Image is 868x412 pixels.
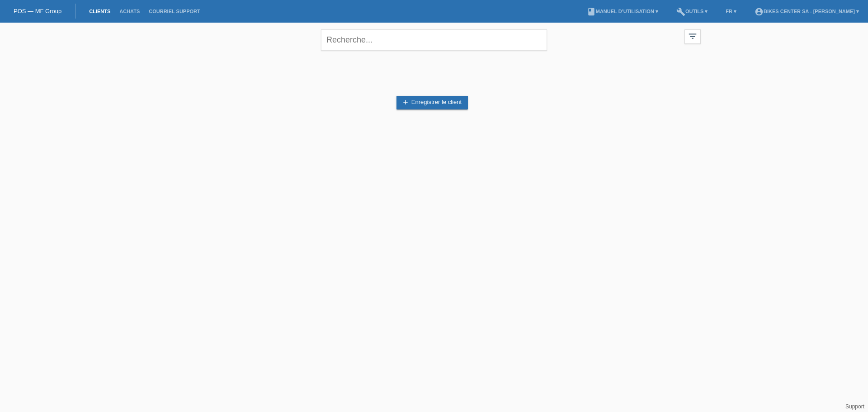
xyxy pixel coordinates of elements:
a: Courriel Support [144,9,204,14]
a: account_circleBIKES CENTER SA - [PERSON_NAME] ▾ [750,9,863,14]
a: Support [845,403,864,410]
a: FR ▾ [721,9,741,14]
input: Recherche... [321,29,547,51]
a: addEnregistrer le client [396,96,468,109]
a: Achats [115,9,144,14]
i: build [676,7,685,16]
a: POS — MF Group [14,8,61,14]
i: account_circle [755,7,764,16]
a: buildOutils ▾ [672,9,712,14]
i: book [587,7,596,16]
a: Clients [85,9,115,14]
a: bookManuel d’utilisation ▾ [582,9,663,14]
i: add [402,99,409,106]
i: filter_list [688,31,698,41]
